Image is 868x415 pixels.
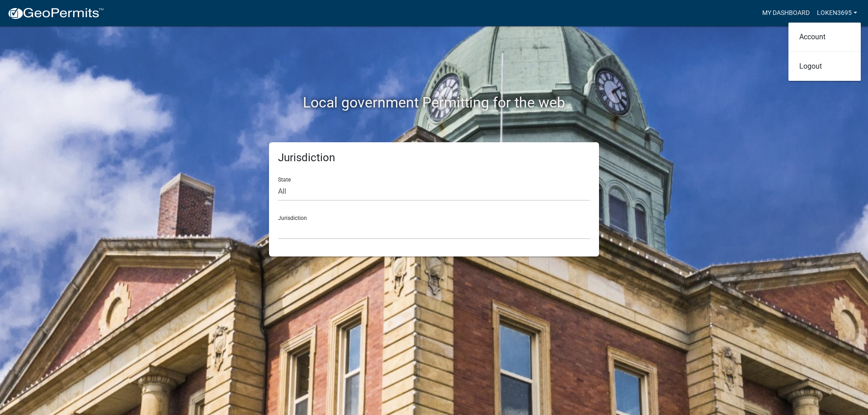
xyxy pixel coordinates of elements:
[788,23,861,81] div: loken3695
[183,94,685,111] h2: Local government Permitting for the web
[759,5,813,22] a: My Dashboard
[788,56,861,77] a: Logout
[788,26,861,48] a: Account
[278,151,590,164] h5: Jurisdiction
[813,5,861,22] a: loken3695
